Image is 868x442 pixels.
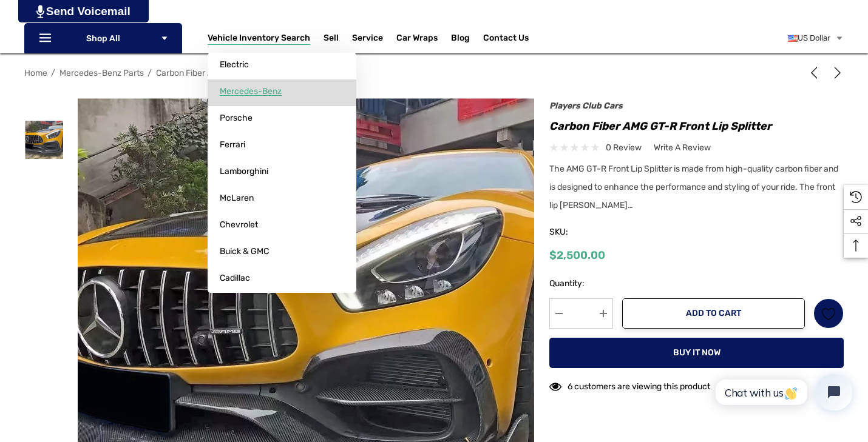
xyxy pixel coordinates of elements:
[25,121,63,159] img: AMG GTR Front Lip Splitter
[220,219,258,230] span: Chevrolet
[822,307,836,321] svg: Wish List
[483,33,529,46] a: Contact Us
[549,276,613,291] label: Quantity:
[396,26,451,50] a: Car Wraps
[220,113,253,124] span: Porsche
[324,33,339,46] span: Sell
[549,375,710,394] div: 6 customers are viewing this product
[813,298,844,329] a: Wish List
[788,26,844,50] a: USD
[220,59,249,70] span: Electric
[208,33,310,46] a: Vehicle Inventory Search
[549,116,844,136] h1: Carbon Fiber AMG GT-R Front Lip Splitter
[220,273,250,284] span: Cadillac
[451,33,470,46] a: Blog
[549,224,610,241] span: SKU:
[220,86,282,97] span: Mercedes-Benz
[549,338,844,368] button: Buy it now
[850,215,862,227] svg: Social Media
[549,101,623,111] a: Players Club Cars
[324,26,352,50] a: Sell
[24,23,182,53] p: Shop All
[59,68,144,78] a: Mercedes-Benz Parts
[38,32,56,45] svg: Icon Line
[808,67,825,79] a: Previous
[654,140,711,155] a: Write a Review
[220,193,254,204] span: McLaren
[24,62,844,84] nav: Breadcrumb
[549,249,605,262] span: $2,500.00
[24,68,47,78] a: Home
[622,298,805,329] button: Add to Cart
[850,191,862,203] svg: Recently Viewed
[827,67,844,79] a: Next
[160,34,169,42] svg: Icon Arrow Down
[220,139,245,150] span: Ferrari
[654,142,711,153] span: Write a Review
[844,239,868,252] svg: Top
[549,164,838,210] span: The AMG GT-R Front Lip Splitter is made from high-quality carbon fiber and is designed to enhance...
[220,166,268,177] span: Lamborghini
[156,68,313,78] a: Carbon Fiber AMG GT-R Front Lip Splitter
[396,33,438,46] span: Car Wraps
[606,140,642,155] span: 0 review
[352,33,383,46] a: Service
[220,246,269,257] span: Buick & GMC
[702,364,863,421] iframe: Tidio Chat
